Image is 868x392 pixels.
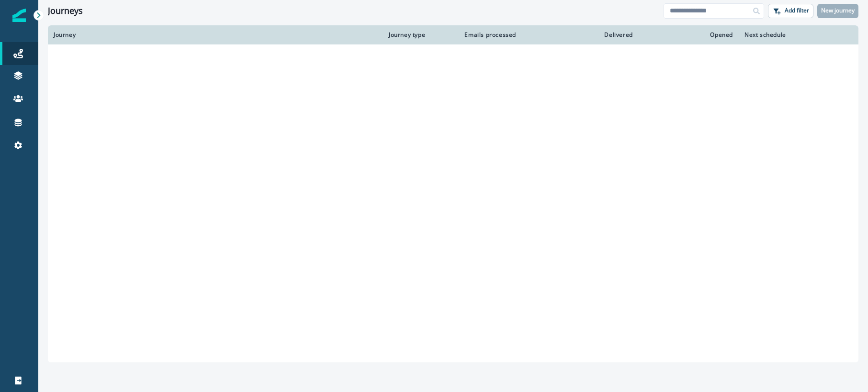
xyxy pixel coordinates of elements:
[461,31,516,39] div: Emails processed
[389,31,449,39] div: Journey type
[785,7,809,14] p: Add filter
[54,31,377,39] div: Journey
[644,31,733,39] div: Opened
[12,9,26,22] img: Inflection
[48,6,83,16] h1: Journeys
[744,31,829,39] div: Next schedule
[528,31,633,39] div: Delivered
[821,7,855,14] p: New journey
[768,4,813,18] button: Add filter
[817,4,858,18] button: New journey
